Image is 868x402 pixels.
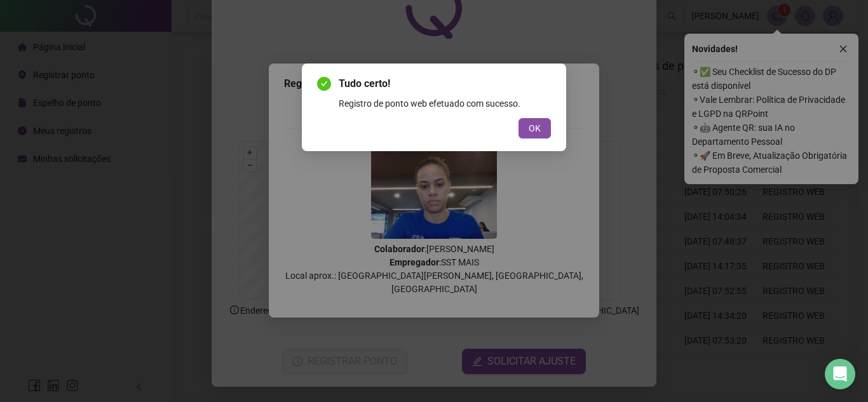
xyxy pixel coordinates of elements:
[339,97,551,111] div: Registro de ponto web efetuado com sucesso.
[529,121,541,135] span: OK
[339,76,551,91] span: Tudo certo!
[317,77,331,91] span: check-circle
[825,359,855,389] div: Open Intercom Messenger
[519,118,551,138] button: OK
